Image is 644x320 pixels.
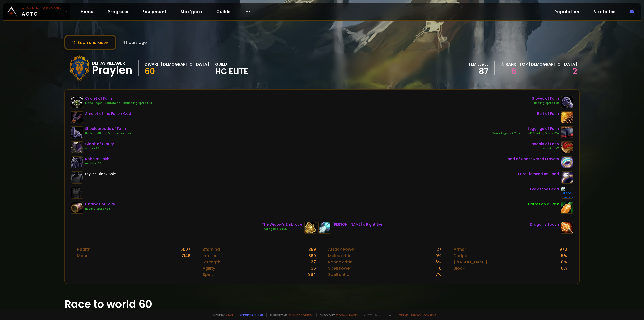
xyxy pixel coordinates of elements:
div: guild [215,61,248,75]
div: 972 [559,246,567,253]
div: item level [467,61,488,67]
div: Eye of the Dead [530,187,559,192]
a: Privacy [411,313,421,317]
div: 6 [439,265,441,271]
div: Healing Spells +24 [85,207,115,211]
div: Bindings of Faith [85,202,115,207]
div: Stamina [203,246,220,253]
div: Pure Elementium Band [518,171,559,177]
div: 0 % [561,259,567,265]
div: Melee critic [328,253,351,259]
div: Healing Spells +30 [531,101,559,105]
div: Shoulderpads of Faith [85,126,132,131]
div: Dragon's Touch [530,222,559,227]
img: item-22513 [561,126,573,138]
img: item-22519 [71,202,83,214]
div: Stylish Black Shirt [85,171,117,177]
div: Robe of Faith [85,156,109,162]
div: Cloak of Clarity [85,141,114,147]
a: Terms [399,313,409,317]
a: Statistics [589,7,620,17]
a: Buy me a coffee [289,313,313,317]
a: Guilds [212,7,235,17]
div: 360 [308,253,316,259]
div: 5 % [561,253,567,259]
div: Armor [454,246,466,253]
div: 364 [308,271,316,278]
a: a fan [225,313,233,317]
span: Made by [210,313,233,317]
div: Armor +70 [85,147,114,151]
img: item-19367 [561,222,573,234]
div: Carrot on a Stick [528,202,559,207]
div: [PERSON_NAME] [454,259,487,265]
div: Amulet of the Fallen God [85,111,131,116]
div: Strength [203,259,220,265]
small: Classic Hardcore [22,6,62,10]
div: 27 [436,246,441,253]
div: 5 % [435,259,441,265]
img: item-3427 [71,171,83,184]
div: [DEMOGRAPHIC_DATA] [161,61,209,67]
div: [PERSON_NAME]'s Right Eye [332,222,382,227]
img: item-22518 [561,111,573,123]
img: item-23047 [561,187,573,199]
span: v. d752d5 - production [361,313,391,317]
div: Mana [77,253,89,259]
div: Health +100 [85,162,109,166]
img: item-23048 [318,222,330,234]
div: Sandals of Faith [529,141,559,147]
a: Consent [423,313,437,317]
span: 4 hours ago [122,39,147,46]
img: item-22516 [561,141,573,153]
div: Health [77,246,90,253]
div: Dodge [454,253,467,259]
div: Agility [203,265,215,271]
img: item-22515 [71,126,83,138]
img: item-11122 [561,202,573,214]
div: 5007 [180,246,190,253]
a: Mak'gora [177,7,206,17]
img: item-22942 [304,222,316,234]
img: item-21712 [71,111,83,123]
div: Mana Regen +4/Stamina +10/Healing Spells +24 [492,131,559,135]
div: 0 % [561,265,567,271]
span: 60 [145,65,155,77]
img: item-22512 [71,156,83,168]
span: HC Elite [215,67,248,75]
div: Defias Pillager [92,60,132,66]
img: item-22939 [561,156,573,168]
div: 7 % [435,271,441,278]
a: Home [76,7,98,17]
div: Gloves of Faith [531,96,559,101]
span: Checkout [316,313,358,317]
div: Attack Power [328,246,355,253]
div: 87 [467,67,488,75]
span: Support me, [266,313,313,317]
div: 0 % [435,253,441,259]
div: Spirit [203,271,213,278]
div: Leggings of Faith [492,126,559,131]
span: AOTC [22,6,62,18]
div: Spell Power [328,265,351,271]
a: Equipment [138,7,171,17]
div: Spell critic [328,271,349,278]
div: Belt of Faith [537,111,559,116]
a: [DOMAIN_NAME] [336,313,358,317]
a: Progress [104,7,132,17]
div: Mana Regen +4/Stamina +10/Healing Spells +24 [85,101,152,105]
a: Report a bug [240,313,259,317]
img: item-22517 [561,96,573,108]
span: [DEMOGRAPHIC_DATA] [529,61,577,67]
img: item-21583 [71,141,83,153]
div: Praylen [92,66,132,74]
div: Stamina +7 [529,147,559,151]
h1: Race to world 60 [64,296,580,312]
div: Healing +31 and 5 mana per 5 sec. [85,131,132,135]
div: 369 [308,246,316,253]
a: Population [550,7,583,17]
div: 7146 [181,253,190,259]
div: Range critic [328,259,352,265]
div: The Widow's Embrace [262,222,302,227]
div: Top [519,61,577,67]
